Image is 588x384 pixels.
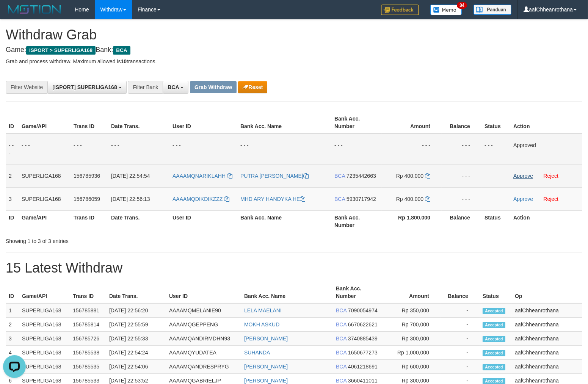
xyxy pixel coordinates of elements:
[71,133,108,165] td: - - -
[71,210,108,232] th: Trans ID
[512,360,582,374] td: aafChheanrothana
[6,58,582,65] p: Grab and process withdraw. Maximum allowed is transactions.
[108,133,169,165] td: - - -
[425,196,430,202] a: Copy 400000 to clipboard
[19,346,70,360] td: SUPERLIGA168
[169,210,237,232] th: User ID
[19,210,71,232] th: Game/API
[163,81,188,94] button: BCA
[106,282,166,303] th: Date Trans.
[111,196,150,202] span: [DATE] 22:56:13
[237,133,331,165] td: - - -
[70,360,106,374] td: 156785535
[513,173,533,179] a: Approve
[172,196,229,202] a: AAAAMQDIKDIKZZZ
[441,303,480,318] td: -
[172,173,232,179] a: AAAAMQNARIKLAHH
[6,303,19,318] td: 1
[166,282,241,303] th: User ID
[481,210,510,232] th: Status
[334,173,345,179] span: BCA
[108,112,169,133] th: Date Trans.
[106,360,166,374] td: [DATE] 22:54:06
[510,210,582,232] th: Action
[244,321,279,328] a: MOKH ASKUD
[483,322,505,328] span: Accepted
[512,346,582,360] td: aafChheanrothana
[106,318,166,332] td: [DATE] 22:55:59
[510,133,582,165] td: Approved
[6,318,19,332] td: 2
[6,332,19,346] td: 3
[70,318,106,332] td: 156785814
[336,307,347,313] span: BCA
[441,282,480,303] th: Balance
[396,196,423,202] span: Rp 400.000
[166,303,241,318] td: AAAAMQMELANIE90
[348,321,378,328] span: Copy 6670622621 to clipboard
[70,303,106,318] td: 156785881
[74,196,100,202] span: 156786059
[441,346,480,360] td: -
[382,282,441,303] th: Amount
[331,210,382,232] th: Bank Acc. Number
[336,321,347,328] span: BCA
[19,133,71,165] td: - - -
[19,360,70,374] td: SUPERLIGA168
[166,346,241,360] td: AAAAMQYUDATEA
[348,335,378,342] span: Copy 3740885439 to clipboard
[6,234,239,245] div: Showing 1 to 3 of 3 entries
[543,196,558,202] a: Reject
[348,350,378,356] span: Copy 1650677273 to clipboard
[26,46,96,55] span: ISPORT > SUPERLIGA168
[190,81,237,93] button: Grab Withdraw
[237,210,331,232] th: Bank Acc. Name
[483,308,505,314] span: Accepted
[483,350,505,356] span: Accepted
[336,350,347,356] span: BCA
[382,112,442,133] th: Amount
[244,350,270,356] a: SUHANDA
[6,164,19,187] td: 2
[333,282,382,303] th: Bank Acc. Number
[396,173,423,179] span: Rp 400.000
[512,303,582,318] td: aafChheanrothana
[6,4,63,15] img: MOTION_logo.png
[19,282,70,303] th: Game/API
[121,58,127,64] strong: 10
[512,282,582,303] th: Op
[347,196,376,202] span: Copy 5930717942 to clipboard
[128,81,163,94] div: Filter Bank
[70,346,106,360] td: 156785538
[441,318,480,332] td: -
[334,196,345,202] span: BCA
[336,378,347,384] span: BCA
[430,5,462,15] img: Button%20Memo.svg
[481,133,510,165] td: - - -
[348,378,378,384] span: Copy 3660411011 to clipboard
[169,133,237,165] td: - - -
[331,112,382,133] th: Bank Acc. Number
[168,84,179,90] span: BCA
[512,318,582,332] td: aafChheanrothana
[106,303,166,318] td: [DATE] 22:56:20
[19,164,71,187] td: SUPERLIGA168
[6,210,19,232] th: ID
[70,332,106,346] td: 156785726
[166,360,241,374] td: AAAAMQANDRESPRYG
[474,5,511,15] img: panduan.png
[74,173,100,179] span: 156785936
[52,84,117,90] span: [ISPORT] SUPERLIGA168
[71,112,108,133] th: Trans ID
[382,346,441,360] td: Rp 1,000,000
[481,112,510,133] th: Status
[169,112,237,133] th: User ID
[382,360,441,374] td: Rp 600,000
[6,81,47,94] div: Filter Website
[425,173,430,179] a: Copy 400000 to clipboard
[348,307,378,313] span: Copy 7090054974 to clipboard
[382,210,442,232] th: Rp 1.800.000
[111,173,150,179] span: [DATE] 22:54:54
[238,81,267,93] button: Reset
[237,112,331,133] th: Bank Acc. Name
